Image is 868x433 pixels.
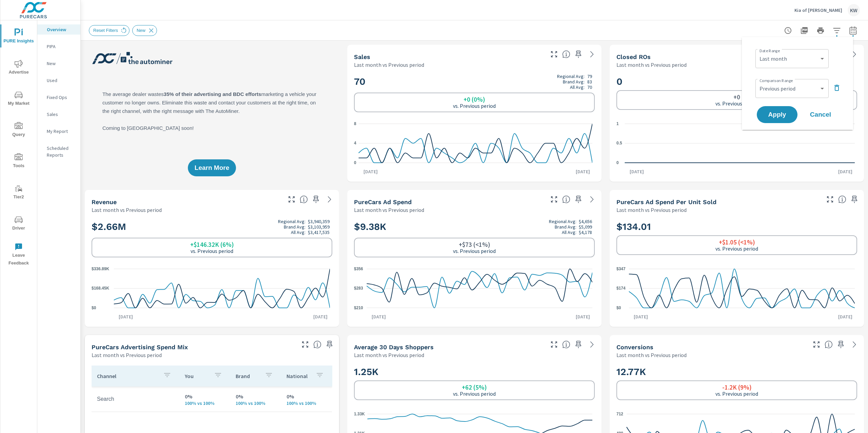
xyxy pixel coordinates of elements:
p: All Avg: [570,84,585,90]
span: Apply [764,112,791,118]
text: 712 [616,412,623,416]
text: $356 [354,267,363,271]
h5: PureCars Ad Spend [354,198,412,205]
p: Brand [236,373,259,379]
h2: $2.66M [92,219,332,235]
p: $3,417,535 [308,230,330,235]
p: You [185,373,209,379]
h2: 12.77K [616,366,857,378]
p: Brand Avg: [555,224,576,230]
p: Brand Avg: [563,79,585,84]
h6: +0 (0%) [463,96,485,103]
text: 8 [354,121,356,126]
div: PIPA [37,41,80,52]
span: The number of dealer-specified goals completed by a visitor. [Source: This data is provided by th... [825,340,833,349]
p: Overview [47,26,75,33]
button: Make Fullscreen [300,339,311,350]
p: vs. Previous period [715,391,758,397]
text: $283 [354,286,363,291]
p: Used [47,77,75,84]
h6: +62 (5%) [462,384,487,391]
p: All Avg: [562,230,576,235]
p: $5,099 [579,224,592,230]
h6: +$73 (<1%) [459,241,490,248]
span: Save this to your personalized report [573,339,584,350]
span: Save this to your personalized report [849,194,860,205]
div: New [132,25,157,36]
p: [DATE] [359,168,382,175]
p: Fixed Ops [47,94,75,101]
p: Last month vs Previous period [354,351,424,359]
a: See more details in report [587,49,597,60]
p: New [47,60,75,67]
span: PURE Insights [2,28,35,45]
p: 79 [587,74,592,79]
text: $336.89K [92,267,109,271]
p: Regional Avg: [557,74,585,79]
button: Make Fullscreen [811,339,822,350]
span: A rolling 30 day total of daily Shoppers on the dealership website, averaged over the selected da... [562,340,570,349]
p: My Report [47,128,75,135]
p: [DATE] [367,313,391,320]
p: Last month vs Previous period [92,206,162,214]
button: Make Fullscreen [549,194,559,205]
h5: Sales [354,53,370,60]
text: $168.45K [92,286,109,291]
p: Last month vs Previous period [616,351,687,359]
a: See more details in report [849,49,860,60]
div: KW [848,4,860,16]
p: [DATE] [114,313,138,320]
p: Channel [97,373,158,379]
span: Save this to your personalized report [573,194,584,205]
p: [DATE] [629,313,653,320]
p: [DATE] [309,313,332,320]
div: My Report [37,126,80,136]
p: Regional Avg: [549,219,576,224]
a: See more details in report [587,194,597,205]
span: New [133,28,150,33]
h2: 0 [616,76,857,87]
p: National [287,373,310,379]
p: 100% vs 100% [236,400,276,406]
h2: 1.25K [354,366,595,378]
text: $0 [92,306,96,310]
text: 1.33K [354,412,365,416]
div: Used [37,75,80,85]
p: Last month vs Previous period [92,351,162,359]
a: See more details in report [587,339,597,350]
h6: +$146.32K (6%) [190,241,234,248]
text: 0 [616,160,619,165]
h2: $134.01 [616,221,857,233]
a: See more details in report [849,339,860,350]
span: Average cost of advertising per each vehicle sold at the dealer over the selected date range. The... [838,195,846,203]
button: Make Fullscreen [825,194,835,205]
h5: Revenue [92,198,117,205]
p: Regional Avg: [278,219,305,224]
p: 83 [587,79,592,84]
p: [DATE] [571,313,595,320]
span: Total sales revenue over the selected date range. [Source: This data is sourced from the dealer’s... [300,195,308,203]
div: Scheduled Reports [37,143,80,160]
text: $174 [616,286,626,291]
p: vs. Previous period [715,100,758,106]
h6: +$1.05 (<1%) [719,239,755,245]
h2: 70 [354,74,595,90]
p: 100% vs 100% [185,400,225,406]
p: vs. Previous period [453,248,496,254]
h6: -1.2K (9%) [722,384,752,391]
p: vs. Previous period [453,103,496,109]
span: My Market [2,91,35,107]
text: $0 [616,306,621,310]
a: See more details in report [324,194,335,205]
p: 0% [287,392,327,400]
h5: PureCars Advertising Spend Mix [92,343,188,351]
h6: +0 [733,94,740,100]
p: vs. Previous period [453,391,496,397]
p: 0% [236,392,276,400]
p: $3,940,359 [308,219,330,224]
p: Scheduled Reports [47,145,75,158]
p: PIPA [47,43,75,50]
button: "Export Report to PDF" [797,24,811,37]
h2: $9.38K [354,219,595,235]
h5: PureCars Ad Spend Per Unit Sold [616,198,716,205]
